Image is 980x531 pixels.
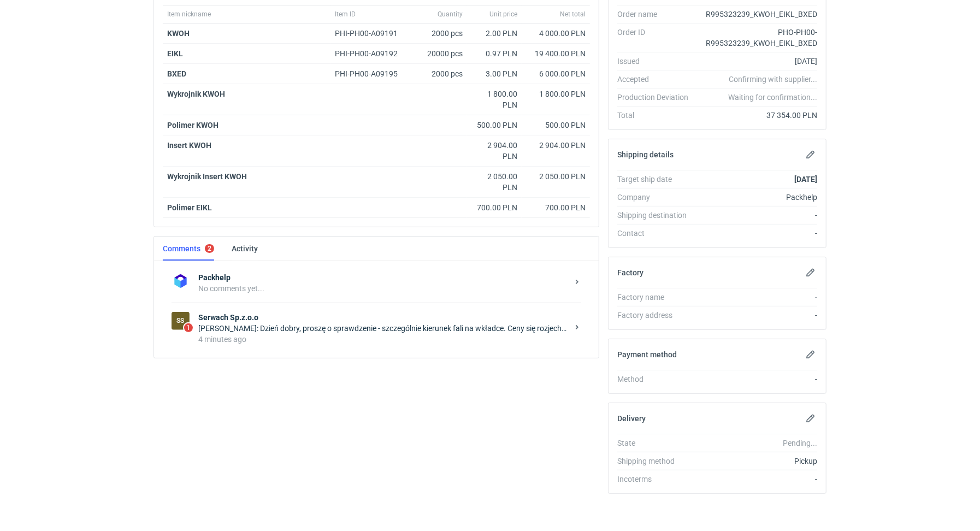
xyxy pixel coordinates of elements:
div: Total [617,110,697,121]
strong: [DATE] [794,175,817,184]
a: EIKL [167,49,183,58]
div: 2 050.00 PLN [526,171,586,182]
div: Serwach Sp.z.o.o [172,312,190,330]
div: Method [617,374,697,385]
div: - [697,374,817,385]
div: Accepted [617,74,697,85]
button: Edit delivery details [804,412,817,425]
div: Factory address [617,310,697,321]
div: 2000 pcs [412,64,467,84]
figcaption: SS [172,312,190,330]
div: 37 354.00 PLN [697,110,817,121]
div: 20000 pcs [412,44,467,64]
div: 2 904.00 PLN [471,140,517,162]
div: PHI-PH00-A09191 [335,28,408,39]
span: Quantity [438,10,463,19]
div: Target ship date [617,174,697,185]
div: Issued [617,56,697,67]
div: Contact [617,228,697,239]
em: Confirming with supplier... [729,75,817,84]
div: - [697,210,817,221]
span: 1 [184,323,193,332]
div: Shipping method [617,456,697,467]
div: Packhelp [697,192,817,203]
h2: Delivery [617,414,646,423]
div: PHO-PH00-R995323239_KWOH_EIKL_BXED [697,27,817,49]
button: Edit shipping details [804,148,817,161]
div: PHI-PH00-A09195 [335,68,408,79]
div: 4 minutes ago [198,334,568,345]
div: 6 000.00 PLN [526,68,586,79]
strong: Packhelp [198,272,568,283]
div: Order name [617,9,697,20]
div: 0.97 PLN [471,48,517,59]
a: BXED [167,69,186,78]
div: Factory name [617,292,697,303]
button: Edit payment method [804,348,817,361]
span: Item ID [335,10,356,19]
strong: Insert KWOH [167,141,211,150]
div: Order ID [617,27,697,49]
h2: Payment method [617,350,677,359]
div: 700.00 PLN [471,202,517,213]
h2: Factory [617,268,644,277]
span: Net total [560,10,586,19]
div: 1 800.00 PLN [526,88,586,99]
div: 2 050.00 PLN [471,171,517,193]
div: 700.00 PLN [526,202,586,213]
div: [DATE] [697,56,817,67]
div: 2.00 PLN [471,28,517,39]
em: Waiting for confirmation... [728,92,817,103]
div: 4 000.00 PLN [526,28,586,39]
div: - [697,310,817,321]
strong: Wykrojnik Insert KWOH [167,172,247,181]
div: - [697,474,817,485]
div: Company [617,192,697,203]
div: State [617,438,697,449]
div: 3.00 PLN [471,68,517,79]
div: - [697,292,817,303]
div: R995323239_KWOH_EIKL_BXED [697,9,817,20]
a: Comments2 [163,237,214,261]
a: KWOH [167,29,190,38]
div: Shipping destination [617,210,697,221]
div: 500.00 PLN [471,120,517,131]
div: Production Deviation [617,92,697,103]
h2: Shipping details [617,150,674,159]
span: Unit price [489,10,517,19]
div: - [697,228,817,239]
div: 2 904.00 PLN [526,140,586,151]
div: [PERSON_NAME]: Dzień dobry, proszę o sprawdzenie - szczególnie kierunek fali na wkładce. Ceny się... [198,323,568,334]
strong: Polimer EIKL [167,203,212,212]
div: 2000 pcs [412,23,467,44]
div: No comments yet... [198,283,568,294]
div: PHI-PH00-A09192 [335,48,408,59]
span: Item nickname [167,10,211,19]
div: 500.00 PLN [526,120,586,131]
strong: Polimer KWOH [167,121,219,129]
strong: Serwach Sp.z.o.o [198,312,568,323]
a: Activity [232,237,258,261]
div: 1 800.00 PLN [471,88,517,110]
img: Packhelp [172,272,190,290]
div: Pickup [697,456,817,467]
em: Pending... [783,439,817,447]
div: Incoterms [617,474,697,485]
strong: Wykrojnik KWOH [167,90,225,98]
div: 19 400.00 PLN [526,48,586,59]
button: Edit factory details [804,266,817,279]
div: 2 [208,245,211,252]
